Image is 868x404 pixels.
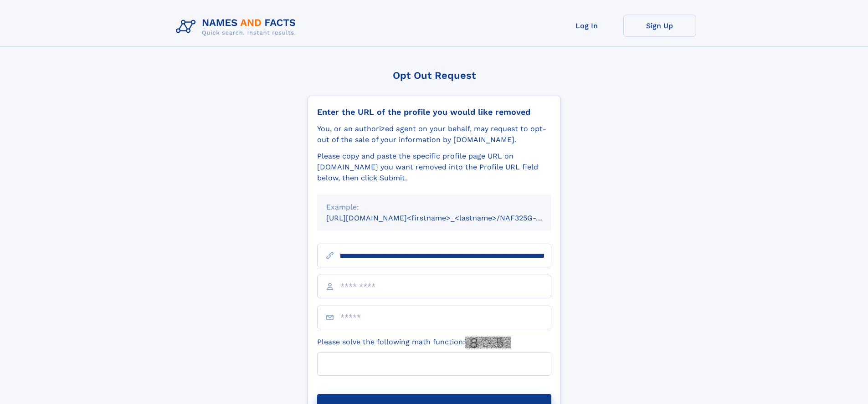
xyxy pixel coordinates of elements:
[317,337,511,348] label: Please solve the following math function:
[623,15,696,37] a: Sign Up
[317,151,551,184] div: Please copy and paste the specific profile page URL on [DOMAIN_NAME] you want removed into the Pr...
[326,202,542,213] div: Example:
[317,123,551,145] div: You, or an authorized agent on your behalf, may request to opt-out of the sale of your informatio...
[172,15,303,39] img: Logo Names and Facts
[326,214,569,222] small: [URL][DOMAIN_NAME]<firstname>_<lastname>/NAF325G-xxxxxxxx
[308,70,561,81] div: Opt Out Request
[550,15,623,37] a: Log In
[317,107,551,117] div: Enter the URL of the profile you would like removed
